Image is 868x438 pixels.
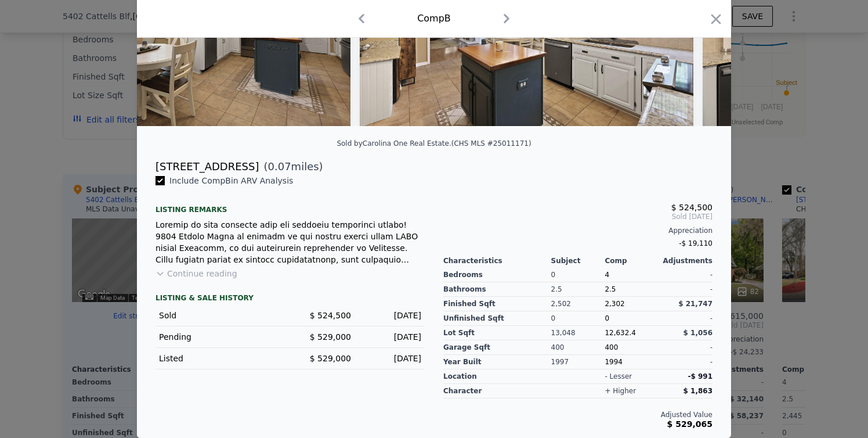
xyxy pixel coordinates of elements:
span: 12,632.4 [605,329,635,337]
span: 2,302 [605,300,624,308]
span: 4 [605,271,609,279]
span: $ 529,000 [310,354,351,363]
span: $ 1,056 [683,329,713,337]
div: Comp B [417,12,451,26]
div: [DATE] [360,310,421,321]
span: 400 [605,343,618,351]
div: Sold by Carolina One Real Estate . [337,139,451,148]
div: 400 [551,340,605,355]
div: [DATE] [360,331,421,343]
div: 0 [551,268,605,282]
div: - [659,268,713,282]
span: Include Comp B in ARV Analysis [165,176,298,185]
div: Finished Sqft [443,297,551,311]
button: Continue reading [155,268,237,279]
div: - [659,311,713,326]
div: Garage Sqft [443,340,551,355]
div: Listed [159,353,281,364]
div: [DATE] [360,353,421,364]
div: Adjustments [659,256,713,265]
div: + higher [605,386,636,396]
div: Sold [159,310,281,321]
div: Year Built [443,355,551,369]
div: - [659,340,713,355]
div: 13,048 [551,326,605,340]
div: Adjusted Value [443,410,713,419]
div: Bathrooms [443,282,551,297]
span: Sold [DATE] [443,212,713,221]
div: location [443,369,551,384]
span: $ 524,500 [310,311,351,320]
div: LISTING & SALE HISTORY [155,293,425,305]
span: ( miles) [259,159,323,175]
div: 1997 [551,355,605,369]
div: - [659,282,713,297]
span: 0.07 [268,160,291,173]
div: Comp [605,256,659,265]
span: $ 529,000 [310,332,351,342]
div: Pending [159,331,281,343]
div: Unfinished Sqft [443,311,551,326]
div: 2.5 [605,282,659,297]
span: 0 [605,314,609,322]
div: - lesser [605,372,632,381]
span: -$ 991 [688,372,713,380]
span: $ 524,500 [671,203,713,212]
div: 2.5 [551,282,605,297]
span: $ 21,747 [678,300,713,308]
span: -$ 19,110 [679,239,713,247]
span: $ 529,065 [667,419,713,429]
div: [STREET_ADDRESS] [155,159,259,175]
div: (CHS MLS #25011171) [451,139,531,148]
div: Lot Sqft [443,326,551,340]
span: $ 1,863 [683,387,713,395]
div: 0 [551,311,605,326]
div: Loremip do sita consecte adip eli seddoeiu temporinci utlabo! 9804 Etdolo Magna al enimadm ve qui... [155,219,425,265]
div: Listing remarks [155,196,425,214]
div: character [443,384,551,398]
div: Characteristics [443,256,551,265]
div: - [659,355,713,369]
div: Bedrooms [443,268,551,282]
div: Appreciation [443,226,713,235]
div: 1994 [605,355,659,369]
div: Subject [551,256,605,265]
div: 2,502 [551,297,605,311]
